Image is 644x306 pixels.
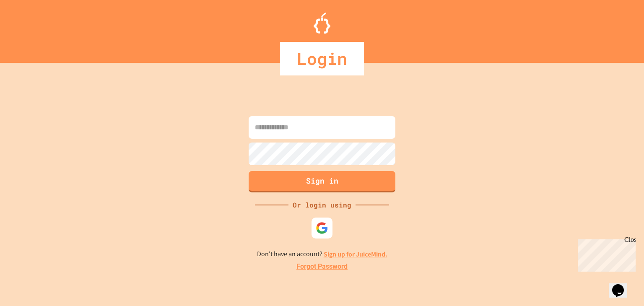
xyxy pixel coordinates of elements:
div: Chat with us now!Close [3,3,58,53]
a: Sign up for JuiceMind. [324,250,387,259]
img: google-icon.svg [316,222,328,234]
p: Don't have an account? [257,249,387,259]
img: Logo.svg [314,13,330,34]
a: Forgot Password [296,262,348,272]
iframe: chat widget [609,272,636,298]
button: Sign in [249,171,395,192]
div: Login [280,42,364,75]
iframe: chat widget [574,236,636,272]
div: Or login using [288,200,356,210]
